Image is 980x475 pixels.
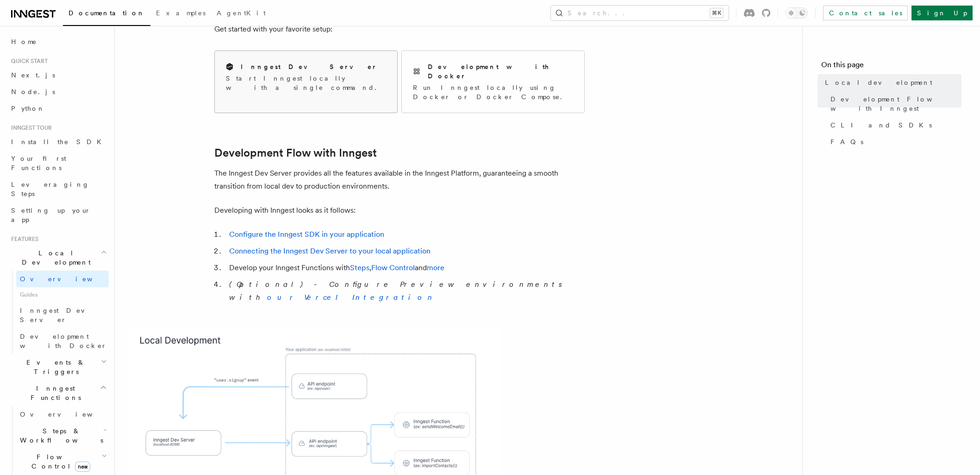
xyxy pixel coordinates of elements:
[7,358,101,376] span: Events & Triggers
[7,202,109,228] a: Setting up your app
[7,100,109,117] a: Python
[16,452,102,471] span: Flow Control
[229,247,431,255] a: Connecting the Inngest Dev Server to your local application
[11,207,91,223] span: Setting up your app
[710,8,723,18] kbd: ⌘K
[821,59,961,74] h4: On this page
[551,6,729,20] button: Search...⌘K
[821,74,961,91] a: Local development
[825,78,932,87] span: Local development
[214,23,585,36] p: Get started with your favorite setup:
[7,235,38,243] span: Features
[7,380,109,406] button: Inngest Functions
[413,83,573,101] p: Run Inngest locally using Docker or Docker Compose.
[786,7,808,19] button: Toggle dark mode
[830,95,961,113] span: Development Flow with Inngest
[16,302,109,328] a: Inngest Dev Server
[911,6,973,20] a: Sign Up
[827,133,961,150] a: FAQs
[7,124,52,132] span: Inngest tour
[371,263,415,272] a: Flow Control
[7,33,109,50] a: Home
[11,138,107,146] span: Install the SDK
[427,263,444,272] a: more
[11,155,66,171] span: Your first Functions
[20,307,99,323] span: Inngest Dev Server
[7,176,109,202] a: Leveraging Steps
[16,426,103,445] span: Steps & Workflows
[7,245,109,271] button: Local Development
[7,271,109,354] div: Local Development
[214,167,585,193] p: The Inngest Dev Server provides all the features available in the Inngest Platform, guaranteeing ...
[428,62,573,81] h2: Development with Docker
[63,3,150,26] a: Documentation
[150,3,211,25] a: Examples
[16,271,109,287] a: Overview
[229,280,568,302] em: (Optional) - Configure Preview environments with
[214,146,377,159] a: Development Flow with Inngest
[20,411,115,418] span: Overview
[7,248,101,267] span: Local Development
[20,333,107,349] span: Development with Docker
[16,328,109,354] a: Development with Docker
[7,83,109,100] a: Node.js
[16,423,109,449] button: Steps & Workflows
[823,6,908,20] a: Contact sales
[214,51,398,113] a: Inngest Dev ServerStart Inngest locally with a single command.
[241,62,377,71] h2: Inngest Dev Server
[11,88,55,95] span: Node.js
[75,462,90,472] span: new
[401,51,585,113] a: Development with DockerRun Inngest locally using Docker or Docker Compose.
[7,150,109,176] a: Your first Functions
[16,449,109,475] button: Flow Controlnew
[214,204,585,217] p: Developing with Inngest looks as it follows:
[827,91,961,117] a: Development Flow with Inngest
[7,133,109,150] a: Install the SDK
[156,9,206,17] span: Examples
[7,67,109,83] a: Next.js
[830,137,863,146] span: FAQs
[11,71,55,79] span: Next.js
[20,275,115,283] span: Overview
[16,287,109,302] span: Guides
[827,117,961,133] a: CLI and SDKs
[229,230,384,239] a: Configure the Inngest SDK in your application
[69,9,145,17] span: Documentation
[7,354,109,380] button: Events & Triggers
[7,57,48,65] span: Quick start
[7,384,100,402] span: Inngest Functions
[267,293,436,302] a: our Vercel Integration
[217,9,266,17] span: AgentKit
[226,74,386,92] p: Start Inngest locally with a single command.
[11,181,89,197] span: Leveraging Steps
[16,406,109,423] a: Overview
[211,3,271,25] a: AgentKit
[350,263,369,272] a: Steps
[830,120,932,130] span: CLI and SDKs
[226,261,585,274] li: Develop your Inngest Functions with , and
[11,37,37,46] span: Home
[11,105,45,112] span: Python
